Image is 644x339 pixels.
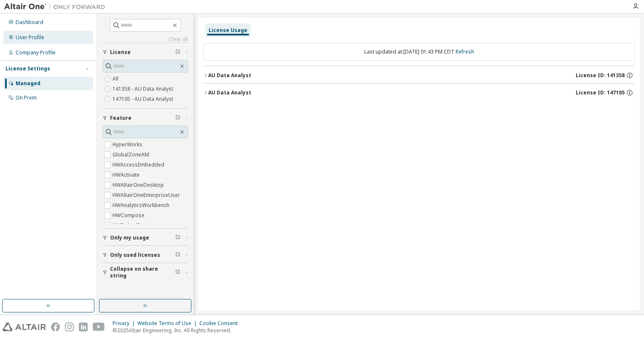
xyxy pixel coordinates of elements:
button: License [102,43,188,62]
span: License ID: 147105 [576,89,625,96]
label: GlobalZoneAM [113,150,151,160]
img: facebook.svg [51,323,60,331]
img: Altair One [4,3,110,11]
img: instagram.svg [65,323,74,331]
button: Only used licenses [102,246,188,264]
span: Clear filter [175,234,180,241]
label: HWCompose [113,210,146,221]
img: linkedin.svg [79,323,88,331]
span: License ID: 141358 [576,72,625,79]
div: Last updated at: [DATE] 01:43 PM CDT [203,43,635,61]
a: Clear all [102,36,188,43]
button: AU Data AnalystLicense ID: 141358 [203,66,635,85]
label: HWActivate [113,170,141,180]
label: 141358 - AU Data Analyst [113,84,175,94]
span: Feature [110,115,131,121]
button: AU Data AnalystLicense ID: 147105 [203,83,635,102]
div: Website Terms of Use [137,320,199,327]
div: License Settings [5,65,50,72]
span: Clear filter [175,49,180,56]
span: Clear filter [175,252,180,258]
span: Clear filter [175,269,180,276]
label: HWAccessEmbedded [113,160,166,170]
a: Refresh [456,48,474,55]
div: License Usage [209,27,247,34]
div: User Profile [16,34,44,41]
div: On Prem [16,94,37,101]
div: AU Data Analyst [208,89,251,96]
button: Only my usage [102,229,188,247]
div: Dashboard [16,19,43,26]
span: Collapse on share string [110,266,175,279]
span: Only used licenses [110,252,160,258]
img: altair_logo.svg [3,323,46,331]
span: Clear filter [175,115,180,121]
button: Collapse on share string [102,263,188,282]
span: License [110,49,131,56]
div: Company Profile [16,49,56,56]
div: Cookie Consent [199,320,243,327]
label: HWAltairOneEnterpriseUser [113,190,182,200]
div: Privacy [113,320,137,327]
span: Only my usage [110,234,149,241]
div: AU Data Analyst [208,72,251,79]
label: 147105 - AU Data Analyst [113,94,175,104]
img: youtube.svg [93,323,105,331]
div: Managed [16,80,40,87]
label: HWAnalyticsWorkbench [113,200,171,210]
label: HWEmbedBasic [113,221,152,231]
label: All [113,74,120,84]
label: HyperWorks [113,140,144,150]
label: HWAltairOneDesktop [113,180,166,190]
button: Feature [102,109,188,127]
p: © 2025 Altair Engineering, Inc. All Rights Reserved. [113,327,243,334]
